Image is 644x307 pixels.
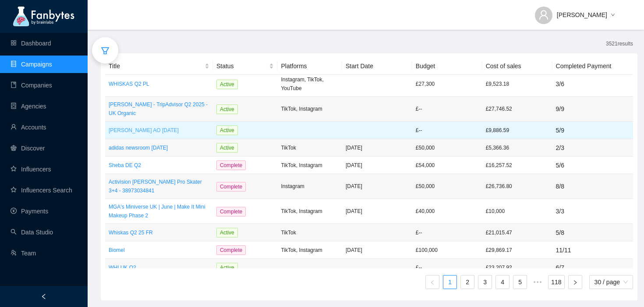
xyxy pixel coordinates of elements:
a: [PERSON_NAME] - TripAdvisor Q2 2025 - UK Organic [109,100,209,118]
a: starInfluencers [11,166,51,173]
td: 9 / 9 [552,97,633,122]
p: TikTok, Instagram [281,246,339,255]
p: TikTok [281,143,339,152]
p: £ 27,300 [416,80,479,88]
span: Active [216,143,238,153]
span: Complete [216,182,246,192]
a: Activision [PERSON_NAME] Pro Skater 3+4 - 38973034841 [109,178,209,195]
p: [DATE] [346,182,409,191]
p: [DATE] [346,161,409,170]
a: bookCompanies [11,82,52,89]
a: [PERSON_NAME] AO [DATE] [109,126,209,135]
p: £5,366.36 [486,143,549,152]
span: Complete [216,245,246,255]
span: right [573,280,578,285]
span: Active [216,126,238,135]
p: [DATE] [346,246,409,255]
p: TikTok, Instagram [281,105,339,113]
li: Next 5 Pages [531,275,545,289]
th: Start Date [342,58,412,75]
td: 5 / 8 [552,224,633,241]
td: 5 / 9 [552,122,633,139]
p: £10,000 [486,207,549,216]
span: Active [216,105,238,114]
a: userAccounts [11,124,46,131]
a: 118 [548,276,564,289]
th: Budget [412,58,482,75]
li: 4 [495,275,510,289]
span: Active [216,80,238,89]
p: £ -- [416,105,479,113]
a: MGA's Miniverse UK | June | Make It Mini Makeup Phase 2 [109,202,209,220]
span: user [538,10,549,20]
a: containerAgencies [11,103,46,110]
a: 3 [478,276,492,289]
p: WHI UK Q2 [109,263,209,272]
a: Sheba DE Q2 [109,161,209,170]
p: Instagram, TikTok, YouTube [281,75,339,93]
p: TikTok, Instagram [281,207,339,216]
span: 30 / page [594,276,628,289]
p: £9,523.18 [486,80,549,88]
a: pay-circlePayments [11,208,48,215]
a: WHISKAS Q2 PL [109,80,209,88]
a: searchData Studio [11,229,53,236]
a: 5 [513,276,527,289]
p: £29,869.17 [486,246,549,255]
span: Complete [216,160,246,170]
button: right [568,275,582,289]
a: appstoreDashboard [11,40,51,47]
a: Whiskas Q2 25 FR [109,228,209,237]
a: radar-chartDiscover [11,145,45,152]
li: Previous Page [425,275,439,289]
span: Active [216,228,238,237]
th: Status [213,58,278,75]
td: 6 / 7 [552,259,633,276]
th: Platforms [277,58,342,75]
li: Next Page [568,275,582,289]
th: Completed Payment [552,58,633,75]
p: £ 40,000 [416,207,479,216]
a: 2 [461,276,474,289]
li: 3 [478,275,492,289]
li: 5 [513,275,527,289]
span: left [41,293,47,300]
button: left [425,275,439,289]
p: £16,257.52 [486,161,549,170]
span: ••• [531,275,545,289]
div: Page Size [589,275,633,289]
a: usergroup-addTeam [11,250,36,257]
p: 3521 results [606,39,633,48]
a: starInfluencers Search [11,187,72,194]
span: Title [109,61,203,71]
a: adidas newsroom [DATE] [109,143,209,152]
p: £ -- [416,126,479,135]
p: £27,746.52 [486,105,549,113]
p: £21,015.47 [486,228,549,237]
p: £23,207.92 [486,263,549,272]
li: 118 [548,275,564,289]
p: £26,736.80 [486,182,549,191]
li: 2 [460,275,474,289]
td: 11 / 11 [552,241,633,259]
span: left [430,280,435,285]
td: 3 / 6 [552,72,633,97]
p: £ 100,000 [416,246,479,255]
p: £ 50,000 [416,182,479,191]
p: £ -- [416,228,479,237]
p: Instagram [281,182,339,191]
p: £ 50,000 [416,143,479,152]
p: £ -- [416,263,479,272]
span: down [611,13,615,18]
td: 5 / 6 [552,157,633,174]
td: 3 / 3 [552,199,633,224]
a: 4 [496,276,509,289]
td: 2 / 3 [552,139,633,157]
